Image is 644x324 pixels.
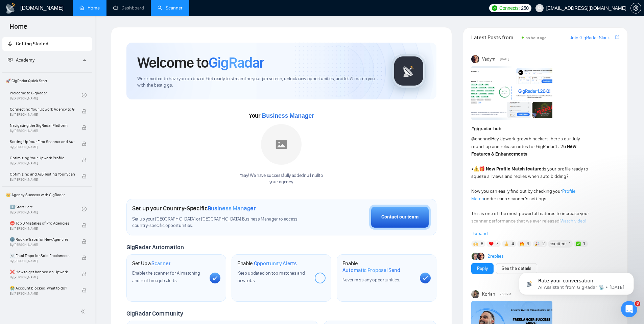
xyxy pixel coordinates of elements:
span: By [PERSON_NAME] [10,161,75,165]
span: rocket [8,41,13,46]
span: lock [82,288,87,293]
span: check-circle [82,207,87,211]
span: Connecting Your Upwork Agency to GigRadar [10,106,75,113]
h1: Welcome to [137,53,264,72]
span: We're excited to have you on board. Get ready to streamline your job search, unlock new opportuni... [137,76,381,89]
span: By [PERSON_NAME] [10,292,75,296]
a: Join GigRadar Slack Community [570,34,614,42]
span: 9 [527,240,529,247]
h1: Enable [342,260,414,273]
span: Connects: [499,4,520,12]
button: setting [630,3,641,14]
span: Setting Up Your First Scanner and Auto-Bidder [10,138,75,145]
div: Yaay! We have successfully added null null to [240,172,323,185]
img: 🎉 [535,241,540,246]
span: Navigating the GigRadar Platform [10,122,75,129]
span: Home [4,22,33,36]
span: Vadym [482,55,496,63]
span: lock [82,141,87,146]
span: Academy [16,57,34,63]
h1: Set Up a [132,260,170,267]
a: Watch video! [560,218,586,224]
button: Contact our team [369,205,431,230]
span: By [PERSON_NAME] [10,145,75,149]
img: upwork-logo.png [492,5,497,11]
span: By [PERSON_NAME] [10,275,75,279]
span: 1 [569,240,571,247]
a: 2replies [487,253,504,260]
span: Enable the scanner for AI matching and real-time job alerts. [132,270,200,283]
span: 🚀 GigRadar Quick Start [3,74,91,88]
span: double-left [80,308,87,315]
span: 1 [583,240,585,247]
span: ☠️ Fatal Traps for Solo Freelancers [10,252,75,259]
span: Opportunity Alerts [254,260,297,267]
span: setting [631,5,641,11]
p: your agency . [240,179,323,185]
span: Business Manager [262,112,314,119]
h1: Set up your Country-Specific [132,205,256,212]
span: Latest Posts from the GigRadar Community [471,33,520,42]
span: 8 [635,301,640,306]
a: setting [630,5,641,11]
span: 7 [496,240,498,247]
img: Korlan [471,290,479,298]
div: Contact our team [381,213,419,221]
span: Optimizing Your Upwork Profile [10,155,75,161]
span: lock [82,125,87,130]
span: Your [249,112,314,119]
iframe: Intercom live chat [621,301,637,317]
span: By [PERSON_NAME] [10,243,75,247]
span: an hour ago [526,36,547,40]
img: placeholder.png [261,124,302,165]
span: 250 [521,4,528,12]
span: 🎁 [479,166,485,172]
span: 4 [511,240,514,247]
span: Keep updated on top matches and new jobs. [237,270,305,283]
img: Vadym [471,55,479,63]
img: F09AC4U7ATU-image.png [471,66,552,120]
a: See the details [502,265,531,272]
span: :excited: [550,240,567,248]
strong: New Profile Match feature: [486,166,543,172]
span: lock [82,223,87,228]
img: logo [5,3,16,14]
span: Never miss any opportunities. [342,277,400,283]
span: export [615,34,619,40]
span: @channel [471,136,491,142]
span: By [PERSON_NAME] [10,178,75,182]
span: 8 [481,240,483,247]
span: Academy [8,57,34,63]
span: lock [82,239,87,244]
iframe: Intercom notifications message [509,258,644,306]
img: 🔥 [520,241,524,246]
span: By [PERSON_NAME] [10,113,75,117]
button: Reply [471,263,494,274]
img: Alex B [472,253,479,260]
span: 😭 Account blocked: what to do? [10,285,75,292]
span: Getting Started [16,41,48,47]
span: Scanner [151,260,170,267]
a: searchScanner [158,5,183,11]
img: 👍 [504,241,509,246]
span: By [PERSON_NAME] [10,259,75,263]
span: lock [82,174,87,179]
span: GigRadar Automation [126,244,184,251]
li: Getting Started [2,37,92,51]
span: Automatic Proposal Send [342,267,400,274]
span: Optimizing and A/B Testing Your Scanner for Better Results [10,171,75,178]
span: lock [82,255,87,260]
span: 👑 Agency Success with GigRadar [3,188,91,202]
span: Set up your [GEOGRAPHIC_DATA] or [GEOGRAPHIC_DATA] Business Manager to access country-specific op... [132,216,311,229]
span: GigRadar [209,53,264,72]
a: dashboardDashboard [113,5,144,11]
img: 🙌 [473,241,478,246]
h1: # gigradar-hub [471,125,619,133]
span: 🌚 Rookie Traps for New Agencies [10,236,75,243]
img: ✅ [576,241,581,246]
span: ❌ How to get banned on Upwork [10,269,75,275]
